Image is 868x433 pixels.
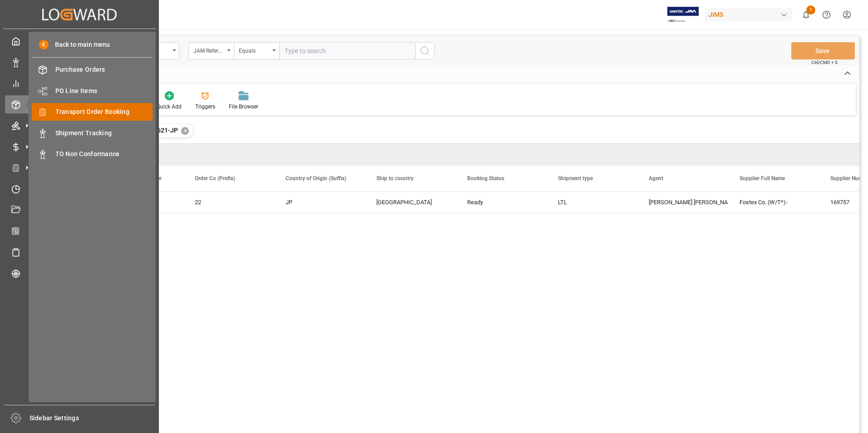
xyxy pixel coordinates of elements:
span: Supplier Full Name [740,175,785,182]
a: Transport Order Booking [32,103,153,121]
span: Agent [649,175,663,182]
span: Order Co (Prefix) [195,175,235,182]
span: Shipment Tracking [55,128,153,138]
div: JP [286,192,355,213]
span: Ship to country [376,175,414,182]
div: Fostex Co. (W/T*)- [729,192,819,213]
span: TO Non Conformance [55,149,153,159]
div: ✕ [181,127,189,135]
a: PO Line Items [32,82,153,99]
button: search button [415,42,434,59]
a: Purchase Orders [32,61,153,79]
a: Timeslot Management V2 [5,180,154,197]
a: Sailing Schedules [5,243,154,261]
span: Shipment type [558,175,593,182]
span: Purchase Orders [55,65,153,74]
div: JAM Reference Number [193,44,224,55]
button: Save [791,42,855,59]
span: Country of Origin (Suffix) [286,175,346,182]
div: Equals [239,44,270,55]
span: Back to main menu [49,40,110,49]
span: Booking Status [467,175,504,182]
span: Ctrl/CMD + S [811,59,838,66]
button: show 1 new notifications [796,5,816,25]
span: Transport Order Booking [55,107,153,117]
div: Quick Add [157,103,182,111]
div: File Browser [229,103,258,111]
a: Shipment Tracking [32,124,153,142]
a: TO Non Conformance [32,145,153,163]
span: PO Line Items [55,86,153,96]
a: Document Management [5,201,154,219]
img: Exertis%20JAM%20-%20Email%20Logo.jpg_1722504956.jpg [667,7,699,23]
button: open menu [234,42,279,59]
a: Tracking Shipment [5,264,154,282]
div: Triggers [195,103,215,111]
a: My Cockpit [5,32,154,50]
a: CO2 Calculator [5,222,154,240]
a: My Reports [5,74,154,92]
div: [GEOGRAPHIC_DATA] [376,192,445,213]
span: Sidebar Settings [30,413,155,423]
span: 22-10621-JP [140,127,178,134]
a: Data Management [5,53,154,71]
div: LTL [558,192,627,213]
div: 22 [195,192,264,213]
input: Type to search [279,42,415,59]
button: JIMS [705,6,796,23]
button: Help Center [816,5,837,25]
div: JIMS [705,8,792,21]
span: 1 [806,5,815,15]
button: open menu [188,42,234,59]
div: Ready [467,192,536,213]
div: [PERSON_NAME] [PERSON_NAME] [649,192,718,213]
